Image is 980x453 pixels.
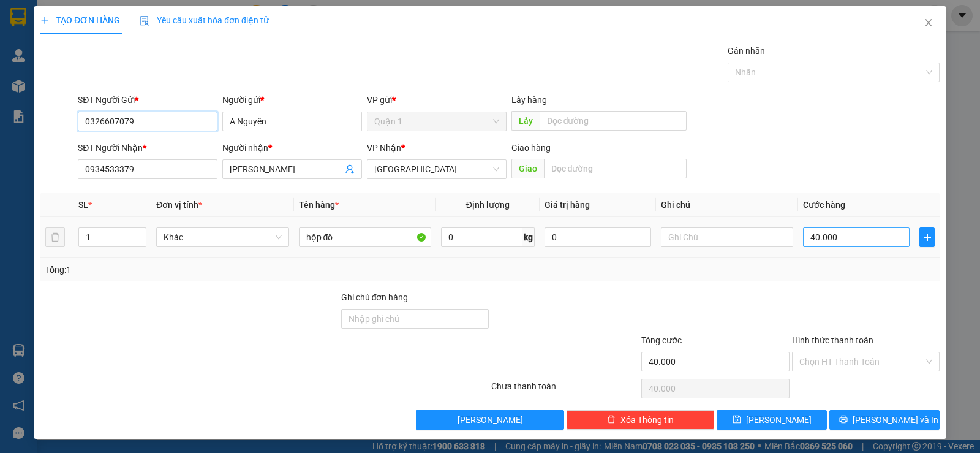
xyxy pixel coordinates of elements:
span: close [924,18,933,28]
span: user-add [345,164,355,174]
div: 0865370636 [105,53,229,70]
span: Tổng cước [641,335,682,345]
span: delete [607,415,616,425]
span: [PERSON_NAME] [746,413,812,427]
span: Định lượng [466,200,510,210]
input: Ghi chú đơn hàng [341,309,489,329]
input: Dọc đường [540,111,687,131]
label: Hình thức thanh toán [792,335,873,345]
span: [PERSON_NAME] và In [853,413,938,427]
input: VD: Bàn, Ghế [299,227,431,247]
span: VP Nhận [367,143,401,153]
input: Ghi Chú [661,227,793,247]
span: Quận 1 [374,112,499,131]
span: Giao hàng [511,143,551,153]
div: SĐT Người Nhận [78,141,217,154]
div: [GEOGRAPHIC_DATA] [105,10,229,38]
th: Ghi chú [656,193,798,217]
span: SL [78,200,88,210]
span: Nha Trang [374,160,499,178]
span: [PERSON_NAME] [458,413,523,427]
span: plus [40,16,49,25]
input: Dọc đường [544,159,687,178]
span: CR : [9,78,28,91]
label: Ghi chú đơn hàng [341,292,409,302]
div: Chưa thanh toán [490,379,640,401]
span: Cước hàng [803,200,845,210]
span: TẠO ĐƠN HÀNG [40,15,120,25]
div: Người gửi [222,93,362,107]
span: plus [920,232,934,242]
div: [PERSON_NAME] [105,38,229,53]
span: Xóa Thông tin [620,413,674,427]
span: Đơn vị tính [156,200,202,210]
span: Gửi: [10,12,29,25]
div: 30.000 [9,77,98,92]
div: Quận 1 [10,10,96,25]
input: 0 [545,227,651,247]
span: Tên hàng [299,200,339,210]
button: Close [911,6,946,40]
button: delete [45,227,65,247]
div: 0911721965 [10,40,96,57]
span: Yêu cầu xuất hóa đơn điện tử [140,15,269,25]
div: Người nhận [222,141,362,154]
button: save[PERSON_NAME] [717,410,827,430]
label: Gán nhãn [728,46,765,56]
div: Thành Đạt [10,25,96,40]
span: printer [839,415,848,425]
span: Nhận: [105,10,134,23]
div: Tổng: 1 [45,263,379,276]
span: Giá trị hàng [545,200,590,210]
span: kg [522,227,535,247]
div: VP gửi [367,93,507,107]
span: Lấy [511,111,540,131]
button: plus [919,227,935,247]
button: printer[PERSON_NAME] và In [829,410,940,430]
button: [PERSON_NAME] [416,410,563,430]
div: SĐT Người Gửi [78,93,217,107]
span: Lấy hàng [511,95,547,105]
span: Giao [511,159,544,178]
button: deleteXóa Thông tin [567,410,714,430]
span: Khác [164,228,281,246]
span: save [733,415,741,425]
img: icon [140,16,149,26]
